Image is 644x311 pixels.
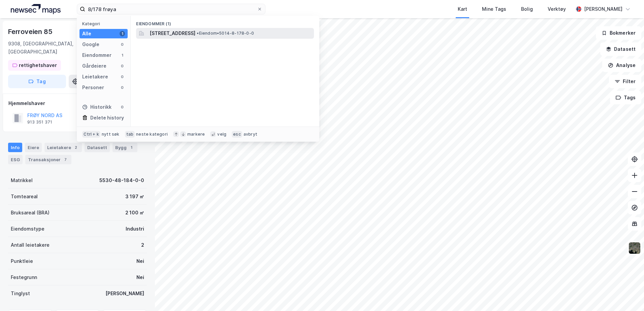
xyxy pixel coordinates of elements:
div: esc [232,131,242,138]
div: 1 [120,53,125,58]
div: 0 [120,85,125,90]
div: Verktøy [548,5,566,13]
div: Leietakere [82,73,108,81]
div: Eiendommer (1) [131,16,319,28]
div: Nei [136,257,144,265]
div: [PERSON_NAME] [584,5,622,13]
div: Antall leietakere [11,241,50,249]
button: Filter [609,75,641,88]
button: Analyse [602,59,641,72]
div: 7 [62,156,69,163]
div: rettighetshaver [19,61,57,69]
div: Leietakere [44,143,82,152]
div: Ferroveien 85 [8,26,54,37]
input: Søk på adresse, matrikkel, gårdeiere, leietakere eller personer [85,4,257,14]
span: Eiendom • 5014-8-178-0-0 [197,31,254,36]
div: 5530-48-184-0-0 [99,176,144,184]
div: Matrikkel [11,176,33,184]
div: Kart [458,5,467,13]
div: Gårdeiere [82,62,106,70]
span: [STREET_ADDRESS] [150,29,195,37]
div: 2 100 ㎡ [125,209,144,217]
div: Eiere [25,143,42,152]
iframe: Chat Widget [610,279,644,311]
div: Historikk [82,103,111,111]
div: Industri [126,225,144,233]
button: Datasett [600,42,641,56]
div: Nei [136,273,144,281]
div: Mine Tags [482,5,506,13]
div: 0 [120,74,125,79]
div: Personer [82,83,104,92]
div: tab [125,131,135,138]
div: 1 [128,144,135,151]
div: Tomteareal [11,193,38,201]
button: Tags [610,91,641,104]
button: Tag [8,75,66,88]
div: Kategori [82,21,128,26]
div: Hjemmelshaver [8,99,147,107]
div: Bruksareal (BRA) [11,209,50,217]
div: Alle [82,30,91,38]
div: 3 197 ㎡ [125,193,144,201]
div: Info [8,143,22,152]
div: Ctrl + k [82,131,100,138]
div: markere [187,132,205,137]
div: Datasett [85,143,110,152]
div: [PERSON_NAME] [105,289,144,298]
div: Festegrunn [11,273,37,281]
button: Bokmerker [596,26,641,40]
div: Eiendomstype [11,225,44,233]
div: Delete history [90,114,124,122]
span: • [197,31,199,36]
div: 913 351 371 [27,119,52,125]
div: Transaksjoner [25,155,71,164]
div: Bygg [112,143,137,152]
div: ESG [8,155,23,164]
div: neste kategori [136,132,168,137]
div: Punktleie [11,257,33,265]
div: 0 [120,63,125,69]
div: Bolig [521,5,533,13]
div: 0 [120,104,125,110]
img: 9k= [628,242,641,254]
div: velg [217,132,226,137]
div: Eiendommer [82,51,111,59]
div: Tinglyst [11,289,30,298]
div: 9308, [GEOGRAPHIC_DATA], [GEOGRAPHIC_DATA] [8,40,116,56]
div: 2 [141,241,144,249]
div: nytt søk [102,132,120,137]
div: avbryt [244,132,257,137]
img: logo.a4113a55bc3d86da70a041830d287a7e.svg [11,4,61,14]
div: 1 [120,31,125,36]
div: Google [82,40,99,48]
div: 0 [120,42,125,47]
div: 2 [72,144,79,151]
